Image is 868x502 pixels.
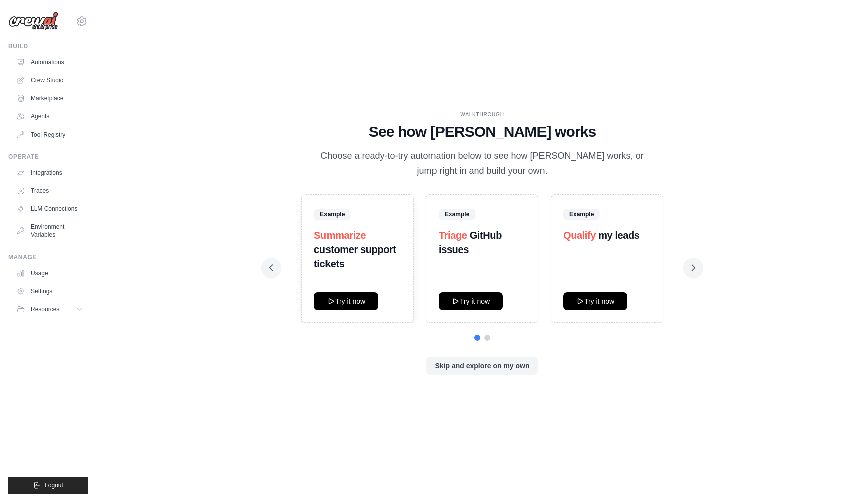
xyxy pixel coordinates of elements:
div: WALKTHROUGH [269,111,695,118]
div: Manage [8,253,88,261]
a: Usage [12,265,88,281]
a: Crew Studio [12,72,88,88]
a: Traces [12,183,88,199]
a: Environment Variables [12,219,88,243]
span: Example [563,209,600,220]
strong: GitHub issues [439,230,502,255]
strong: customer support tickets [314,244,396,269]
a: Automations [12,54,88,70]
button: Skip and explore on my own [426,357,537,375]
h1: See how [PERSON_NAME] works [269,122,695,141]
div: Operate [8,153,88,161]
button: Resources [12,301,88,317]
button: Try it now [314,292,378,310]
strong: my leads [598,230,639,241]
button: Try it now [439,292,503,310]
span: Example [314,209,351,220]
a: Integrations [12,165,88,181]
span: Example [439,209,475,220]
a: Tool Registry [12,127,88,143]
span: Summarize [314,230,366,241]
p: Choose a ready-to-try automation below to see how [PERSON_NAME] works, or jump right in and build... [313,149,651,178]
span: Resources [31,305,59,313]
a: Marketplace [12,90,88,106]
img: Logo [8,12,58,31]
button: Try it now [563,292,627,310]
span: Qualify [563,230,596,241]
div: Build [8,42,88,50]
span: Triage [439,230,467,241]
a: LLM Connections [12,201,88,217]
a: Settings [12,283,88,299]
button: Logout [8,477,88,494]
a: Agents [12,108,88,124]
span: Logout [45,481,63,489]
